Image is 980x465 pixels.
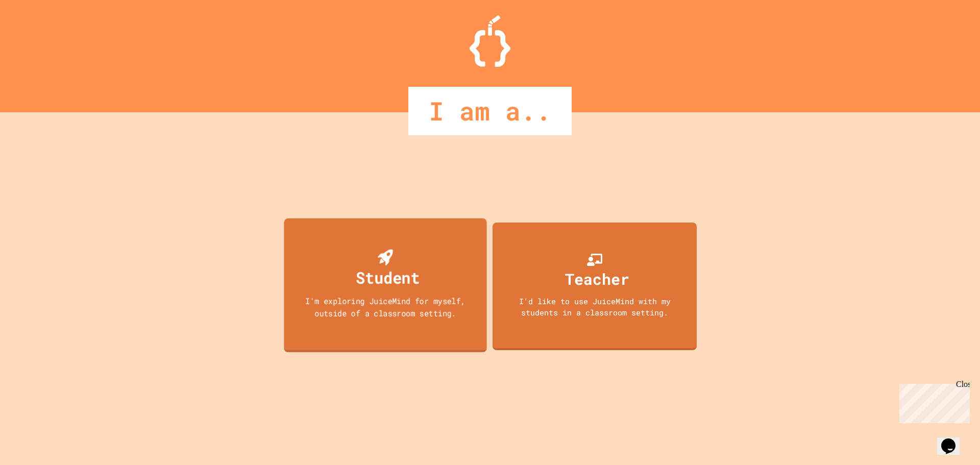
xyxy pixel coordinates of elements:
[356,265,420,289] div: Student
[937,424,970,455] iframe: chat widget
[294,295,477,319] div: I'm exploring JuiceMind for myself, outside of a classroom setting.
[408,87,572,135] div: I am a..
[470,15,510,67] img: Logo.svg
[503,296,687,319] div: I'd like to use JuiceMind with my students in a classroom setting.
[895,380,970,423] iframe: chat widget
[4,4,70,65] div: Chat with us now!Close
[565,267,629,290] div: Teacher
